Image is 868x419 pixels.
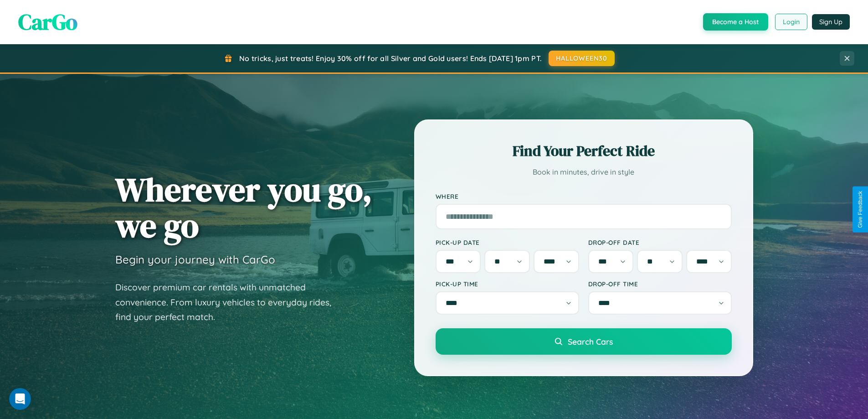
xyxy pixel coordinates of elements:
[436,280,579,288] label: Pick-up Time
[588,280,732,288] label: Drop-off Time
[436,166,732,179] p: Book in minutes, drive in style
[9,388,31,410] iframe: Intercom live chat
[115,171,372,243] h1: Wherever you go, we go
[775,14,807,30] button: Login
[812,14,850,30] button: Sign Up
[588,238,732,246] label: Drop-off Date
[857,191,863,228] div: Give Feedback
[703,13,768,31] button: Become a Host
[436,238,579,246] label: Pick-up Date
[239,54,542,63] span: No tricks, just treats! Enjoy 30% off for all Silver and Gold users! Ends [DATE] 1pm PT.
[568,336,613,347] span: Search Cars
[436,141,732,161] h2: Find Your Perfect Ride
[549,51,615,66] button: HALLOWEEN30
[115,280,343,325] p: Discover premium car rentals with unmatched convenience. From luxury vehicles to everyday rides, ...
[436,192,732,200] label: Where
[115,253,275,266] h3: Begin your journey with CarGo
[18,7,77,37] span: CarGo
[436,328,732,355] button: Search Cars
